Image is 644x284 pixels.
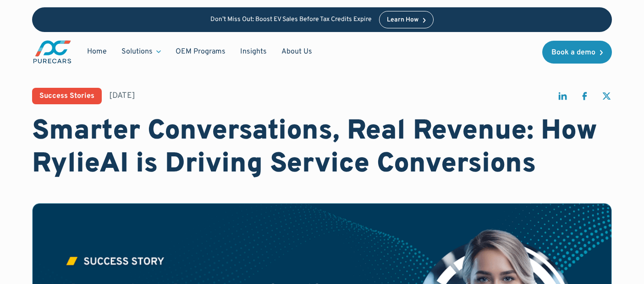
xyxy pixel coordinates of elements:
[109,90,135,102] div: [DATE]
[39,92,94,100] div: Success Stories
[114,43,168,60] div: Solutions
[32,39,72,64] a: main
[557,91,568,106] a: share on linkedin
[121,47,153,57] div: Solutions
[233,43,274,60] a: Insights
[387,17,418,23] div: Learn How
[274,43,319,60] a: About Us
[379,11,434,28] a: Learn How
[32,39,72,64] img: purecars logo
[542,41,612,64] a: Book a demo
[579,91,590,106] a: share on facebook
[168,43,233,60] a: OEM Programs
[601,91,612,106] a: share on twitter
[32,115,612,181] h1: Smarter Conversations, Real Revenue: How RylieAI is Driving Service Conversions
[210,16,372,24] p: Don’t Miss Out: Boost EV Sales Before Tax Credits Expire
[80,43,114,60] a: Home
[551,49,595,56] div: Book a demo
